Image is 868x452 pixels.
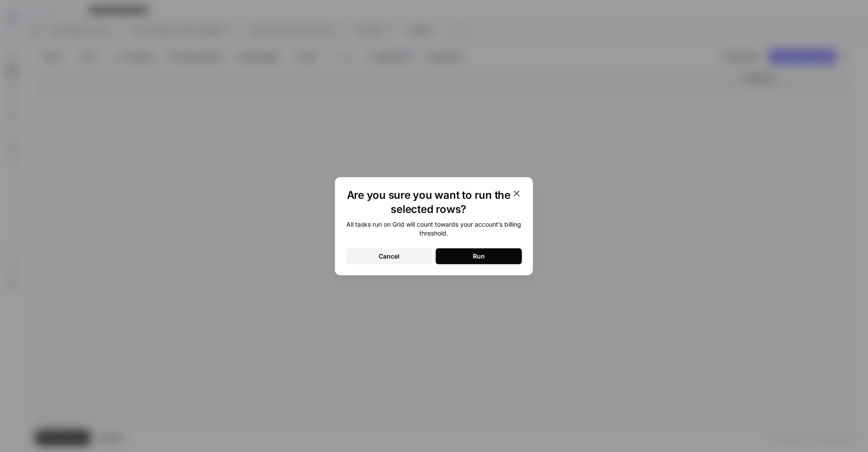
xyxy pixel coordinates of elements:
[473,252,485,261] div: Run
[379,252,399,261] div: Cancel
[346,248,432,264] button: Cancel
[346,188,511,216] h1: Are you sure you want to run the selected rows?
[436,248,522,264] button: Run
[346,220,522,238] div: All tasks run on Grid will count towards your account’s billing threshold.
